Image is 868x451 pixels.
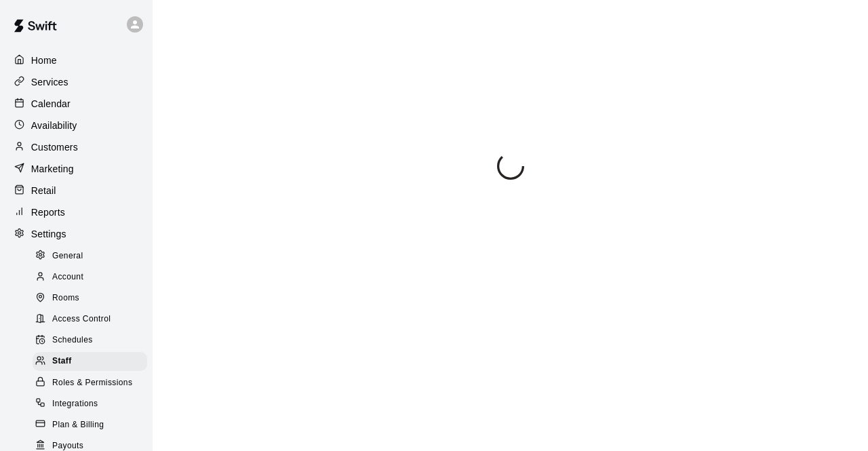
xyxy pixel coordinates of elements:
[33,267,153,288] a: Account
[52,250,83,263] span: General
[52,397,98,411] span: Integrations
[33,351,153,372] a: Staff
[11,137,142,157] a: Customers
[33,268,147,287] div: Account
[33,393,153,414] a: Integrations
[33,289,147,308] div: Rooms
[52,292,79,305] span: Rooms
[33,309,153,330] a: Access Control
[33,310,147,329] div: Access Control
[33,374,147,393] div: Roles & Permissions
[52,418,104,432] span: Plan & Billing
[33,247,147,266] div: General
[31,75,68,89] p: Services
[31,119,77,132] p: Availability
[33,416,147,435] div: Plan & Billing
[52,271,83,284] span: Account
[52,334,93,347] span: Schedules
[31,227,66,241] p: Settings
[31,54,57,67] p: Home
[33,395,147,414] div: Integrations
[31,140,78,154] p: Customers
[33,331,147,350] div: Schedules
[33,352,147,371] div: Staff
[33,414,153,435] a: Plan & Billing
[52,355,72,368] span: Staff
[11,202,142,222] a: Reports
[11,224,142,244] a: Settings
[33,288,153,309] a: Rooms
[11,159,142,179] a: Marketing
[52,313,111,326] span: Access Control
[33,372,153,393] a: Roles & Permissions
[52,376,132,390] span: Roles & Permissions
[33,330,153,351] a: Schedules
[11,115,142,136] a: Availability
[31,162,74,176] p: Marketing
[33,246,153,267] a: General
[11,94,142,114] a: Calendar
[31,184,56,197] p: Retail
[31,205,65,219] p: Reports
[11,72,142,92] a: Services
[31,97,71,111] p: Calendar
[11,180,142,201] a: Retail
[11,50,142,71] a: Home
